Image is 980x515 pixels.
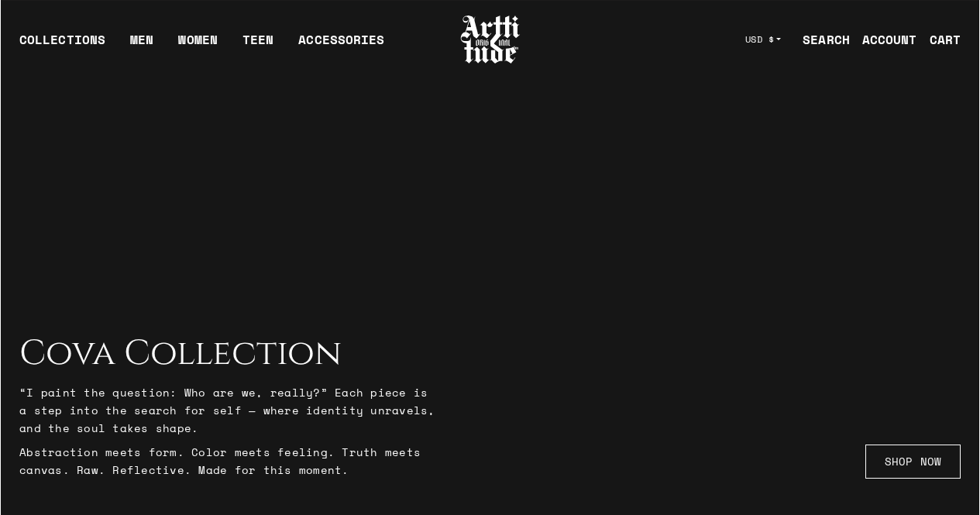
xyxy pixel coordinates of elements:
a: WOMEN [178,30,218,61]
p: Abstraction meets form. Color meets feeling. Truth meets canvas. Raw. Reflective. Made for this m... [19,443,438,479]
img: Arttitude [459,13,521,66]
a: Open cart [917,24,961,55]
a: SHOP NOW [865,445,961,479]
a: SEARCH [790,24,850,55]
a: MEN [130,30,153,61]
div: CART [930,30,961,49]
div: COLLECTIONS [19,30,105,61]
div: ACCESSORIES [298,30,384,61]
p: “I paint the question: Who are we, really?” Each piece is a step into the search for self — where... [19,383,438,437]
a: ACCOUNT [850,24,917,55]
span: USD $ [745,33,775,46]
h2: Cova Collection [19,334,438,374]
button: USD $ [736,22,791,57]
a: TEEN [242,30,273,61]
ul: Main navigation [7,30,397,61]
